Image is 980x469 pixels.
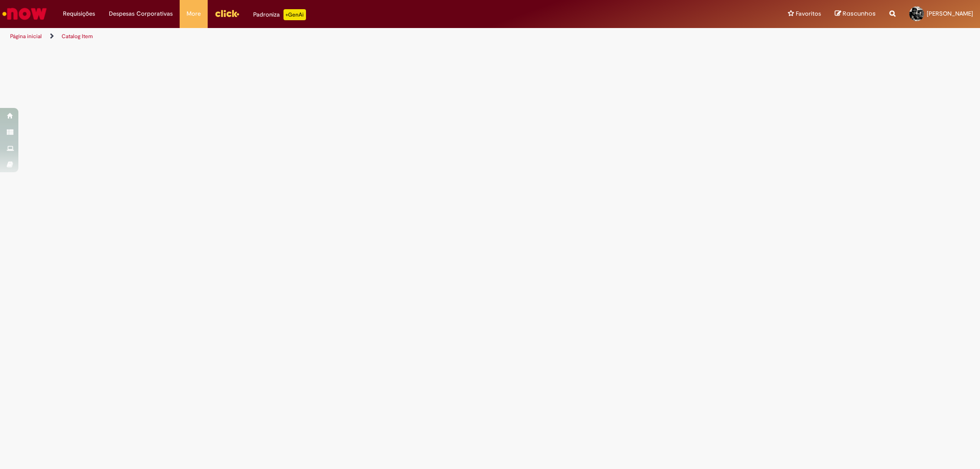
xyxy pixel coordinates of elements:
[215,6,239,20] img: click_logo_yellow_360x200.png
[253,9,306,20] div: Padroniza
[62,33,93,40] a: Catalog Item
[187,9,201,18] span: More
[63,9,95,18] span: Requisições
[7,28,646,45] ul: Trilhas de página
[109,9,173,18] span: Despesas Corporativas
[843,9,876,18] span: Rascunhos
[283,9,306,20] p: +GenAi
[10,33,42,40] a: Página inicial
[796,9,821,18] span: Favoritos
[927,10,973,17] span: [PERSON_NAME]
[835,10,876,18] a: Rascunhos
[1,5,48,23] img: ServiceNow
